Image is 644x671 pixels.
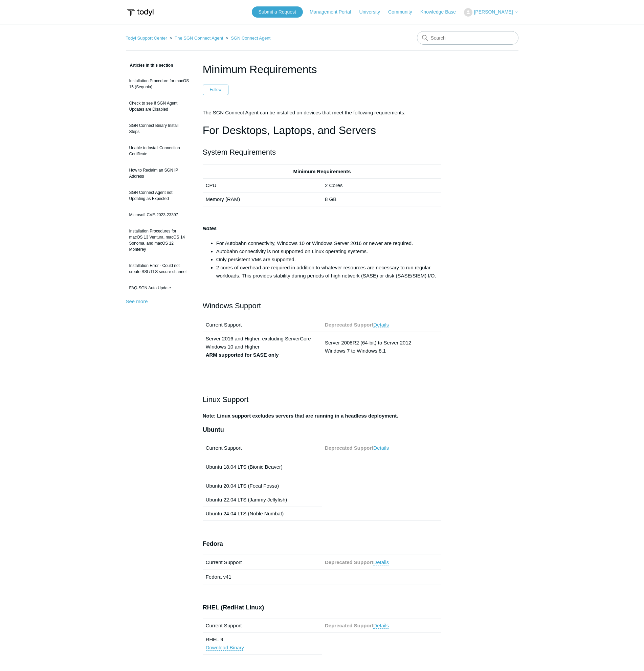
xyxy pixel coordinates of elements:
a: Details [373,623,389,629]
span: RHEL (RedHat Linux) [203,604,264,611]
span: Fedora [203,540,223,547]
a: Download Binary [206,645,244,651]
a: SGN Connect Binary Install Steps [126,119,193,138]
span: For Desktops, Laptops, and Servers [203,124,376,136]
td: Memory (RAM) [203,192,322,206]
strong: ARM supported for SASE only [206,352,279,358]
a: How to Reclaim an SGN IP Address [126,164,193,183]
a: Installation Procedure for macOS 15 (Sequoia) [126,74,193,93]
td: Ubuntu 20.04 LTS (Focal Fossa) [203,479,322,493]
a: Unable to Install Connection Certificate [126,141,193,160]
strong: Note: Linux support excludes servers that are running in a headless deployment. [203,413,398,419]
td: Current Support [203,619,322,633]
a: Details [373,559,389,565]
td: RHEL 9 [203,633,322,655]
td: Fedora v41 [203,569,322,584]
td: 8 GB [322,192,441,206]
td: Ubuntu 22.04 LTS (Jammy Jellyfish) [203,493,322,507]
a: Check to see if SGN Agent Updates are Disabled [126,97,193,116]
span: Articles in this section [126,63,173,68]
a: University [359,8,386,16]
td: Server 2008R2 (64-bit) to Server 2012 Windows 7 to Windows 8.1 [322,332,441,362]
h1: Minimum Requirements [203,61,442,77]
td: Current Support [203,441,322,455]
li: The SGN Connect Agent [168,36,224,41]
input: Search [417,31,518,45]
li: For Autobahn connectivity, Windows 10 or Windows Server 2016 or newer are required. [216,239,442,247]
a: See more [126,298,148,304]
a: SGN Connect Agent not Updating as Expected [126,186,193,205]
a: Installation Error - Could not create SSL/TLS secure channel [126,259,193,278]
button: Follow Article [203,85,229,95]
td: 2 Cores [322,178,441,192]
strong: Minimum Requirements [293,169,351,174]
li: Todyl Support Center [126,36,169,41]
a: Submit a Request [252,6,303,18]
strong: Notes [203,225,217,231]
span: System Requirements [203,148,276,156]
strong: Deprecated Support [325,445,373,451]
p: Ubuntu 18.04 LTS (Bionic Beaver) [206,463,319,471]
a: Todyl Support Center [126,36,167,41]
span: Ubuntu [203,426,224,433]
td: Ubuntu 24.04 LTS (Noble Numbat) [203,507,322,520]
span: Windows Support [203,301,261,310]
a: The SGN Connect Agent [175,36,223,41]
td: Current Support [203,555,322,570]
a: Knowledge Base [420,8,463,16]
strong: Deprecated Support [325,559,373,565]
button: [PERSON_NAME] [464,8,518,17]
a: FAQ-SGN Auto Update [126,282,193,294]
a: Community [388,8,419,16]
a: Installation Procedures for macOS 13 Ventura, macOS 14 Sonoma, and macOS 12 Monterey [126,225,193,256]
td: Server 2016 and Higher, excluding ServerCore Windows 10 and Higher [203,332,322,362]
a: Details [373,322,389,328]
li: Only persistent VMs are supported. [216,255,442,264]
li: Autobahn connectivity is not supported on Linux operating systems. [216,247,442,255]
li: 2 cores of overhead are required in addition to whatever resources are necessary to run regular w... [216,264,442,280]
li: SGN Connect Agent [224,36,270,41]
span: Linux Support [203,395,249,404]
td: CPU [203,178,322,192]
strong: Deprecated Support [325,623,373,628]
a: Microsoft CVE-2023-23397 [126,208,193,221]
a: Details [373,445,389,451]
a: SGN Connect Agent [231,36,270,41]
a: Management Portal [310,8,358,16]
span: The SGN Connect Agent can be installed on devices that meet the following requirements: [203,110,406,115]
span: [PERSON_NAME] [474,9,513,15]
img: Todyl Support Center Help Center home page [126,6,155,19]
td: Current Support [203,318,322,332]
strong: Deprecated Support [325,322,373,328]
